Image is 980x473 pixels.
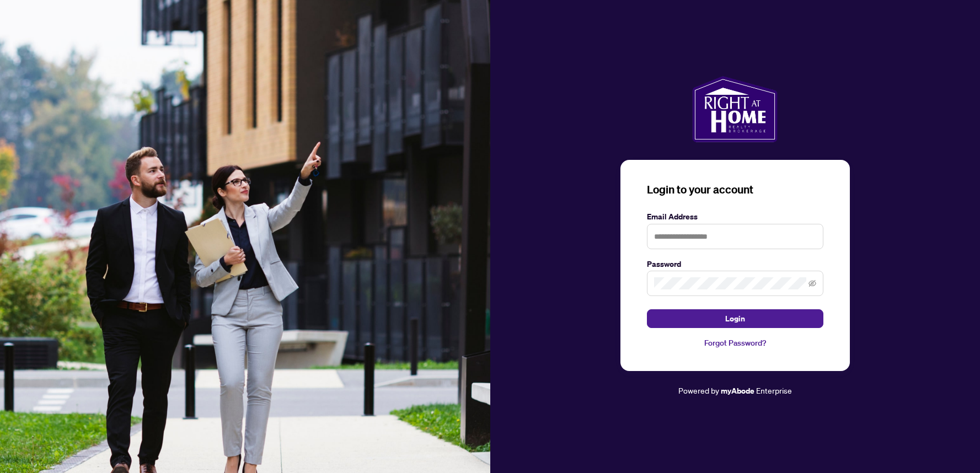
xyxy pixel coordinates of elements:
[692,76,778,142] img: ma-logo
[647,182,823,197] h3: Login to your account
[647,211,823,223] label: Email Address
[808,279,816,287] span: eye-invisible
[725,310,745,327] span: Login
[721,385,754,397] a: myAbode
[647,309,823,328] button: Login
[647,337,823,349] a: Forgot Password?
[647,258,823,270] label: Password
[678,385,719,395] span: Powered by
[756,385,792,395] span: Enterprise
